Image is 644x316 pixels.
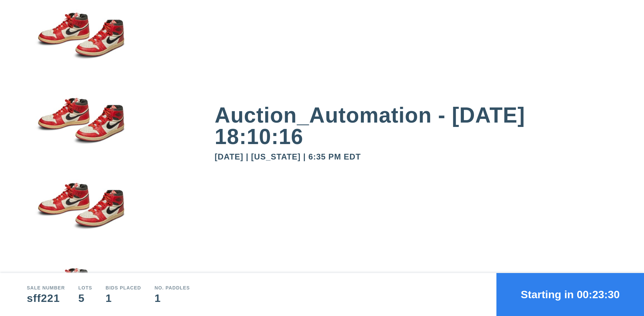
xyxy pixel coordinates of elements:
div: Sale number [27,285,65,290]
img: small [27,85,134,171]
div: [DATE] | [US_STATE] | 6:35 PM EDT [215,153,617,161]
div: sff221 [27,293,65,304]
div: 1 [106,293,141,304]
div: Auction_Automation - [DATE] 18:10:16 [215,104,617,147]
div: No. Paddles [155,285,190,290]
img: small [27,0,134,86]
div: Bids Placed [106,285,141,290]
div: Lots [78,285,92,290]
button: Starting in 00:23:30 [496,273,644,316]
div: 5 [78,293,92,304]
div: 1 [155,293,190,304]
img: small [27,171,134,256]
